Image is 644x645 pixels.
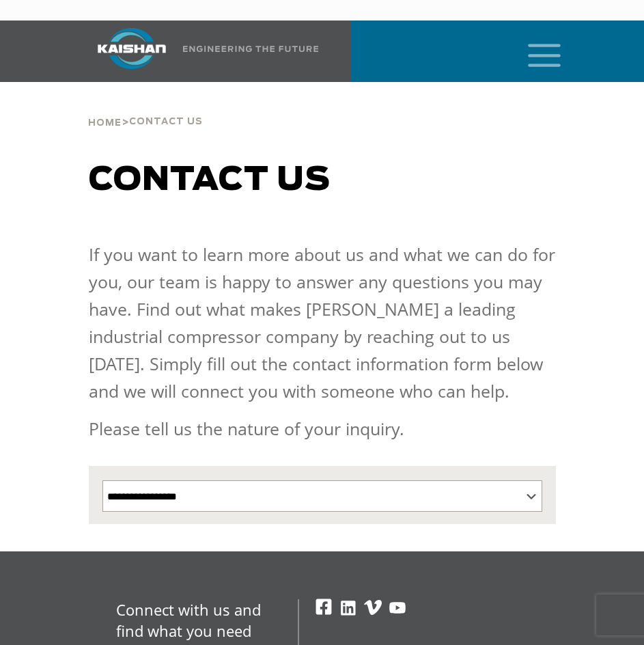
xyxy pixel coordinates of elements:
img: Vimeo [364,600,382,615]
img: Engineering the future [183,46,318,52]
img: Linkedin [339,599,357,617]
p: Please tell us the nature of your inquiry. [89,415,556,442]
img: Facebook [315,598,333,616]
a: Kaishan USA [81,20,319,82]
div: > [88,82,203,134]
span: Home [88,119,122,128]
a: mobile menu [522,40,546,63]
a: Home [88,116,122,128]
img: kaishan logo [81,28,183,69]
span: Contact Us [129,118,203,126]
p: If you want to learn more about us and what we can do for you, our team is happy to answer any qu... [89,241,556,404]
span: Contact us [89,164,331,197]
img: Youtube [389,599,406,617]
